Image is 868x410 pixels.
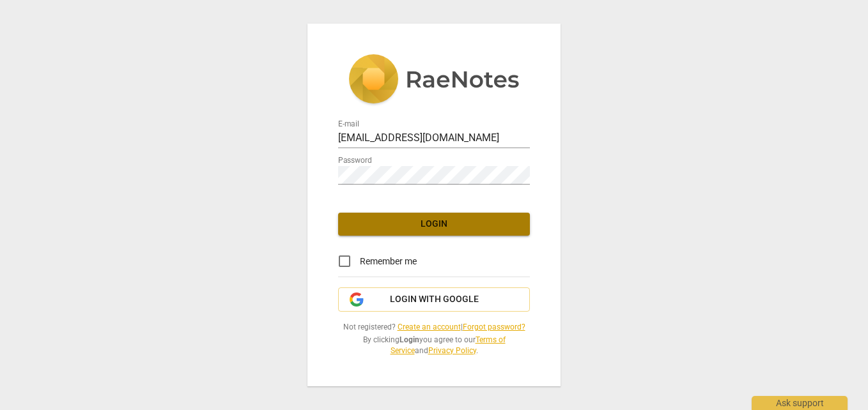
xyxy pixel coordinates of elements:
[338,287,530,312] button: Login with Google
[360,255,417,268] span: Remember me
[391,335,506,355] a: Terms of Service
[428,346,476,355] a: Privacy Policy
[338,121,359,128] label: E-mail
[338,213,530,236] button: Login
[338,322,530,333] span: Not registered? |
[338,335,530,356] span: By clicking you agree to our and .
[463,323,525,331] a: Forgot password?
[399,335,419,344] b: Login
[398,323,461,331] a: Create an account
[338,157,372,165] label: Password
[390,293,479,306] span: Login with Google
[348,218,520,231] span: Login
[752,396,848,410] div: Ask support
[348,54,520,107] img: 5ac2273c67554f335776073100b6d88f.svg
